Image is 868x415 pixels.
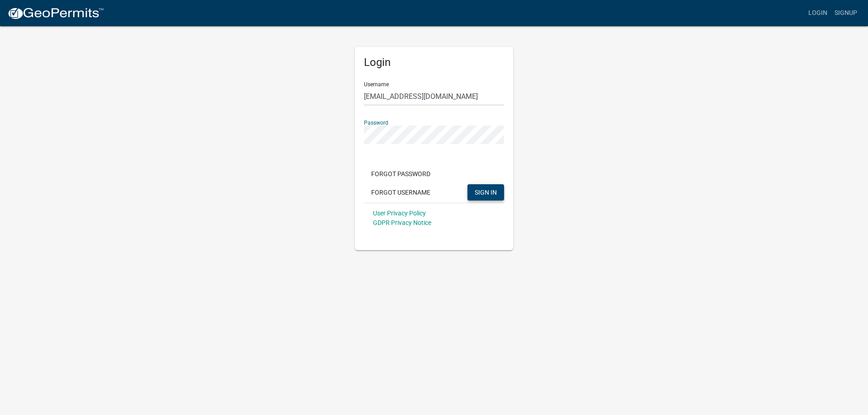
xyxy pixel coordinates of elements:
[831,5,861,22] a: Signup
[467,184,504,201] button: SIGN IN
[373,210,426,217] a: User Privacy Policy
[373,219,431,226] a: GDPR Privacy Notice
[364,166,438,182] button: Forgot Password
[475,188,497,196] span: SIGN IN
[805,5,831,22] a: Login
[364,56,504,69] h5: Login
[364,184,438,201] button: Forgot Username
